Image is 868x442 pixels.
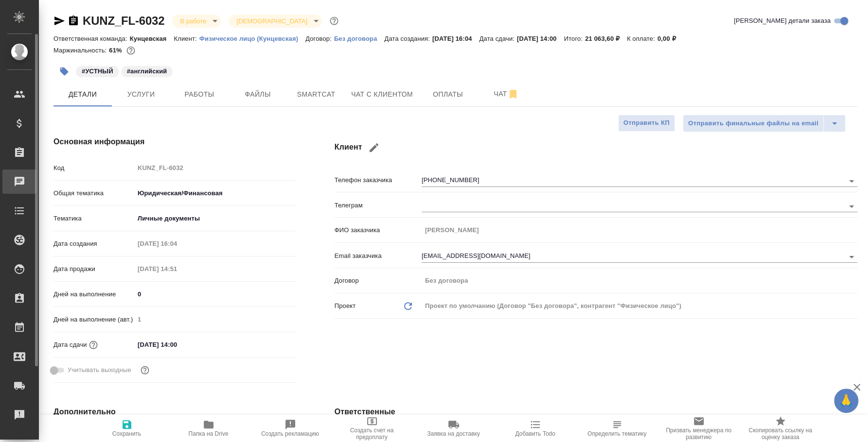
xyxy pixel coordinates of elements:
p: К оплате: [627,35,657,42]
input: Пустое поле [134,312,296,326]
div: В работе [172,15,221,28]
span: Чат с клиентом [351,88,413,101]
input: Пустое поле [422,223,857,237]
h4: Основная информация [53,136,296,148]
button: Создать рекламацию [249,415,331,442]
button: 🙏 [834,389,858,413]
svg: Отписаться [507,88,519,100]
button: Создать счет на предоплату [331,415,413,442]
p: Проект [335,301,356,311]
p: 0,00 ₽ [657,35,683,42]
input: ✎ Введи что-нибудь [134,287,296,301]
p: Договор [335,276,422,286]
p: Дата сдачи [53,340,87,350]
span: Детали [59,88,106,101]
p: Код [53,163,134,173]
p: Дата продажи [53,264,134,274]
button: Open [845,200,858,213]
button: Доп статусы указывают на важность/срочность заказа [328,15,340,27]
button: Папка на Drive [168,415,249,442]
button: Open [845,250,858,264]
p: 61% [109,47,124,54]
button: Скопировать ссылку на оценку заказа [740,415,821,442]
p: Дата создания: [384,35,432,42]
h4: Дополнительно [53,406,296,418]
span: Папка на Drive [189,430,229,437]
input: Пустое поле [422,273,857,288]
button: Если добавить услуги и заполнить их объемом, то дата рассчитается автоматически [87,339,100,351]
button: Отправить КП [618,115,675,132]
p: ФИО заказчика [335,225,422,235]
p: Дней на выполнение [53,289,134,299]
span: Работы [176,88,223,101]
span: Отправить КП [623,118,670,129]
span: Оплаты [425,88,471,101]
div: Проект по умолчанию (Договор "Без договора", контрагент "Физическое лицо") [422,298,857,314]
button: Скопировать ссылку для ЯМессенджера [53,15,65,27]
a: KUNZ_FL-6032 [83,14,164,27]
span: Создать счет на предоплату [337,427,407,441]
span: Определить тематику [587,430,646,437]
a: Физическое лицо (Кунцевская) [199,34,305,42]
span: Сохранить [112,430,142,437]
p: Без договора [334,35,385,42]
input: Пустое поле [134,161,296,175]
span: Учитывать выходные [68,365,131,375]
input: Пустое поле [134,262,219,276]
p: Общая тематика [53,188,134,198]
input: Пустое поле [134,237,219,251]
div: Личные документы [134,210,296,227]
span: Добавить Todo [515,430,555,437]
p: 21 063,60 ₽ [585,35,627,42]
span: [PERSON_NAME] детали заказа [734,16,831,26]
p: Дней на выполнение (авт.) [53,315,134,324]
span: Файлы [234,88,281,101]
button: Open [845,174,858,188]
p: Дата сдачи: [479,35,516,42]
span: Услуги [118,88,164,101]
p: Итого: [564,35,585,42]
div: В работе [229,15,321,28]
button: Заявка на доставку [413,415,495,442]
p: Тематика [53,214,134,223]
p: Email заказчика [335,251,422,261]
span: Создать рекламацию [261,430,319,437]
button: Добавить тэг [53,61,75,82]
span: Заявка на доставку [427,430,479,437]
p: Договор: [305,35,334,42]
button: 6801.10 RUB; [124,44,137,57]
p: Кунцевская [130,35,174,42]
h4: Клиент [335,136,857,159]
span: Отправить финальные файлы на email [688,118,818,129]
p: Ответственная команда: [53,35,130,42]
p: Телеграм [335,201,422,210]
span: Призвать менеджера по развитию [664,427,734,441]
p: #УСТНЫЙ [82,67,113,76]
button: В работе [177,17,209,25]
p: [DATE] 16:04 [432,35,479,42]
h4: Ответственные [335,406,857,418]
span: УСТНЫЙ [75,67,120,75]
a: Без договора [334,34,385,42]
button: Призвать менеджера по развитию [658,415,740,442]
button: Сохранить [86,415,168,442]
span: Чат [483,88,530,100]
div: split button [683,115,846,132]
p: [DATE] 14:00 [517,35,564,42]
button: Добавить Todo [495,415,576,442]
p: #английский [127,67,167,76]
button: Определить тематику [576,415,658,442]
div: Юридическая/Финансовая [134,185,296,202]
span: 🙏 [838,391,854,411]
input: ✎ Введи что-нибудь [134,338,219,352]
span: Smartcat [293,88,339,101]
button: Скопировать ссылку [68,15,79,27]
p: Дата создания [53,239,134,249]
p: Клиент: [174,35,199,42]
p: Телефон заказчика [335,175,422,185]
span: Скопировать ссылку на оценку заказа [745,427,815,441]
span: английский [120,67,174,75]
button: [DEMOGRAPHIC_DATA] [233,17,310,25]
p: Физическое лицо (Кунцевская) [199,35,305,42]
button: Выбери, если сб и вс нужно считать рабочими днями для выполнения заказа. [139,364,151,376]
